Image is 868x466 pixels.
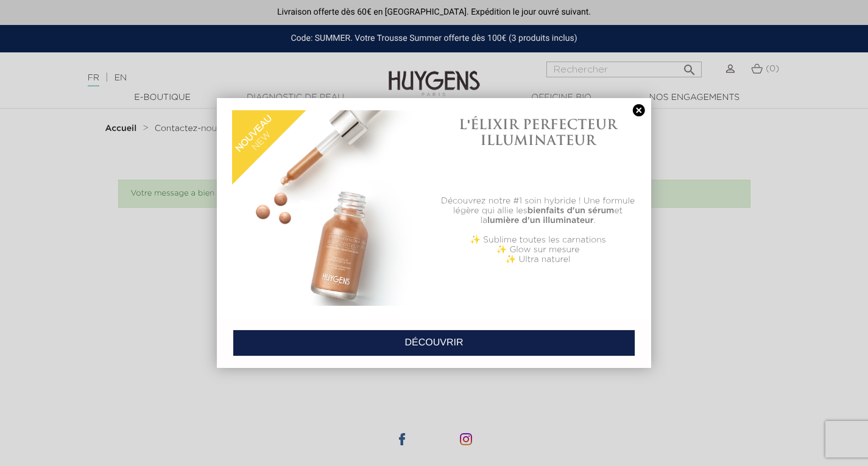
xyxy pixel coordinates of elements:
a: DÉCOUVRIR [233,330,635,356]
h1: L'ÉLIXIR PERFECTEUR ILLUMINATEUR [440,116,636,149]
p: ✨ Sublime toutes les carnations [440,235,636,245]
b: lumière d'un illuminateur [487,216,594,225]
p: ✨ Glow sur mesure [440,245,636,255]
p: ✨ Ultra naturel [440,255,636,264]
b: bienfaits d'un sérum [528,207,615,215]
p: Découvrez notre #1 soin hybride ! Une formule légère qui allie les et la . [440,196,636,225]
